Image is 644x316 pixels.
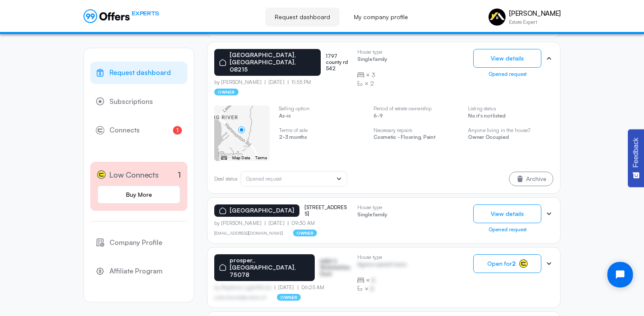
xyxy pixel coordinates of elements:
button: Feedback - Show survey [628,129,644,187]
a: Subscriptions [90,91,187,113]
a: [EMAIL_ADDRESS][DOMAIN_NAME] [214,230,283,236]
span: 2 [370,79,374,88]
button: Archive [509,172,553,186]
p: House type [357,49,387,55]
div: × [357,276,406,284]
span: Subscriptions [109,96,153,107]
p: House type [357,254,406,260]
p: Selling option [279,106,364,112]
swiper-slide: 4 / 4 [468,106,553,149]
p: ASDF S Sfasfdasfdas Dasd [320,259,351,277]
iframe: Tidio Chat [600,255,640,295]
span: Low Connects [109,169,159,181]
div: × [357,284,406,293]
p: by Afgdsrwe Ljgjkdfsbvas [214,284,275,290]
p: 1 [178,169,181,181]
a: Affiliate Program [90,260,187,282]
swiper-slide: 1 / 4 [214,106,270,161]
span: Request dashboard [109,67,171,78]
p: Period of estate ownership [374,106,459,112]
span: Feedback [632,138,640,167]
p: [DATE] [275,284,298,290]
a: EXPERTS [83,9,159,23]
p: Cosmetic - Flooring, Paint [374,134,459,142]
span: Affiliate Program [109,266,163,277]
div: Opened request [473,227,541,233]
p: Anyone living in the house? [468,127,553,133]
span: 3 [371,71,375,79]
a: My company profile [345,8,417,26]
p: [DATE] [265,220,288,226]
div: Opened request [473,71,541,77]
a: Request dashboard [90,62,187,84]
p: Estate Expert [509,20,561,25]
p: owner [293,230,317,236]
span: B [371,276,375,284]
span: Open for [487,260,516,267]
button: View details [473,49,541,68]
swiper-slide: 2 / 4 [279,106,364,149]
span: Archive [526,176,546,182]
img: Antoine Mackey [489,9,506,26]
p: 6-9 [374,113,459,121]
a: Request dashboard [265,8,339,26]
p: No it's not listed [468,113,553,121]
p: Listing status [468,106,553,112]
p: by [PERSON_NAME] [214,220,265,226]
p: owner [214,89,239,95]
p: 1797 county rd 542 [326,53,351,72]
span: B [370,284,374,293]
p: 2-3 months [279,134,364,142]
p: [STREET_ADDRESS] [305,204,347,217]
div: × [357,79,387,88]
p: Necessary repairs [374,127,459,133]
p: Agrwsv qwervf oiuns [357,261,406,270]
p: Single family [357,212,387,220]
button: Open for2 [473,254,541,273]
span: Connects [109,125,140,136]
p: owner [277,294,301,301]
p: 09:30 AM [288,220,315,226]
p: [GEOGRAPHIC_DATA] [230,207,294,214]
p: Owner Occupied [468,134,553,142]
p: [DATE] [265,79,288,85]
p: House type [357,204,387,210]
p: by [PERSON_NAME] [214,79,265,85]
p: asdfasdfasasfd@asdfasd.asf [214,295,267,300]
p: As-is [279,113,364,121]
span: EXPERTS [132,9,159,17]
p: [PERSON_NAME] [509,9,561,17]
a: Company Profile [90,232,187,254]
p: Terms of sale [279,127,364,133]
span: Opened request [246,175,282,182]
p: 06:25 AM [298,284,325,290]
div: × [357,71,387,79]
p: prosper,, [GEOGRAPHIC_DATA], 75078 [230,257,310,278]
span: Company Profile [109,237,162,248]
p: 11:55 PM [288,79,311,85]
button: View details [473,204,541,223]
strong: 2 [512,260,516,267]
p: Deal status [214,176,237,182]
swiper-slide: 3 / 4 [374,106,459,149]
span: 1 [173,126,182,135]
a: Connects1 [90,119,187,141]
p: Single family [357,56,387,64]
a: Buy More [97,185,181,204]
p: [GEOGRAPHIC_DATA], [GEOGRAPHIC_DATA], 08215 [230,52,316,73]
